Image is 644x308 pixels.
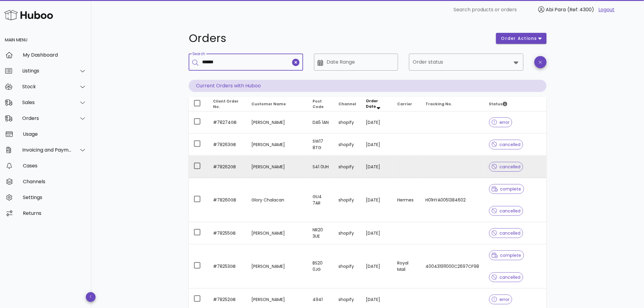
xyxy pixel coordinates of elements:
td: [DATE] [361,178,392,222]
td: shopify [334,134,361,156]
div: Stock [22,84,72,89]
td: SW17 8TG [308,134,334,156]
span: error [492,120,510,124]
span: cancelled [492,209,521,213]
span: Channel [338,101,356,107]
td: [PERSON_NAME] [247,244,308,289]
div: Returns [23,210,86,216]
td: #78253GB [208,244,247,289]
td: #78260GB [208,178,247,222]
p: Current Orders with Huboo [189,80,547,92]
td: shopify [334,178,361,222]
th: Carrier [393,97,421,111]
div: Invoicing and Payments [22,147,72,153]
span: cancelled [492,165,521,169]
td: [PERSON_NAME] [247,134,308,156]
button: clear icon [292,59,299,66]
td: Hermes [393,178,421,222]
td: [DATE] [361,156,392,178]
td: [DATE] [361,244,392,289]
td: DA5 1AN [308,111,334,134]
span: Carrier [397,101,412,107]
div: Settings [23,194,86,200]
th: Tracking No. [421,97,484,111]
td: Glory Chalacan [247,178,308,222]
th: Order Date: Sorted descending. Activate to remove sorting. [361,97,392,111]
td: #78262GB [208,156,247,178]
td: [PERSON_NAME] [247,156,308,178]
td: BS20 0JG [308,244,334,289]
td: shopify [334,244,361,289]
th: Post Code [308,97,334,111]
div: Listings [22,68,72,74]
span: order actions [501,35,537,42]
td: GU4 7AR [308,178,334,222]
td: [PERSON_NAME] [247,222,308,244]
a: Logout [599,6,615,13]
div: Channels [23,179,86,184]
td: H01HYA0051384602 [421,178,484,222]
td: #78263GB [208,134,247,156]
td: #78274GB [208,111,247,134]
span: cancelled [492,275,521,279]
div: Order status [409,54,523,71]
td: shopify [334,156,361,178]
img: Huboo Logo [4,9,53,22]
div: Cases [23,163,86,169]
span: error [492,297,510,302]
span: Post Code [313,99,324,109]
span: (Ref: 4300) [568,6,594,13]
div: Orders [22,115,72,121]
td: Royal Mail [393,244,421,289]
td: [DATE] [361,222,392,244]
span: complete [492,253,521,257]
label: Search [192,52,205,56]
span: Client Order No. [213,99,239,109]
span: Status [489,101,507,107]
td: [PERSON_NAME] [247,111,308,134]
td: NR20 3UE [308,222,334,244]
td: shopify [334,111,361,134]
td: [DATE] [361,134,392,156]
th: Client Order No. [208,97,247,111]
span: cancelled [492,142,521,147]
span: Abi Para [546,6,566,13]
th: Channel [334,97,361,111]
span: Customer Name [251,101,286,107]
span: Tracking No. [426,101,453,107]
th: Customer Name [247,97,308,111]
span: complete [492,187,521,191]
th: Status [484,97,547,111]
span: cancelled [492,231,521,235]
div: My Dashboard [23,52,86,58]
td: #78255GB [208,222,247,244]
h1: Orders [189,33,489,44]
td: 400431911000C2697CF98 [421,244,484,289]
span: Order Date [366,98,378,109]
div: Sales [22,100,72,105]
td: [DATE] [361,111,392,134]
div: Usage [23,131,86,137]
td: S41 0UH [308,156,334,178]
button: order actions [496,33,547,44]
td: shopify [334,222,361,244]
